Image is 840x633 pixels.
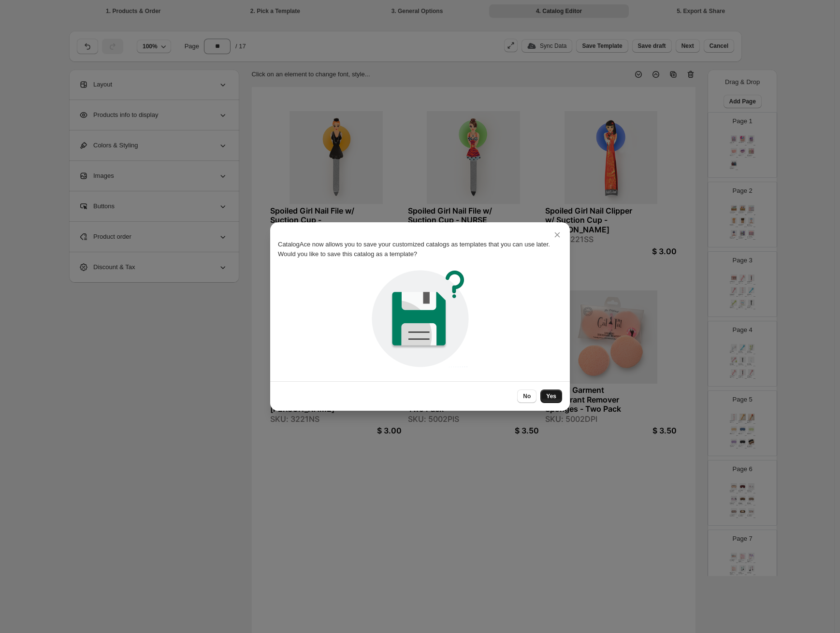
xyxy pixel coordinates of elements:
[517,389,536,403] button: No
[546,392,556,400] span: Yes
[368,267,472,371] img: pickTemplate
[523,392,531,400] span: No
[278,240,562,259] p: CatalogAce now allows you to save your customized catalogs as templates that you can use later. W...
[540,389,562,403] button: Yes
